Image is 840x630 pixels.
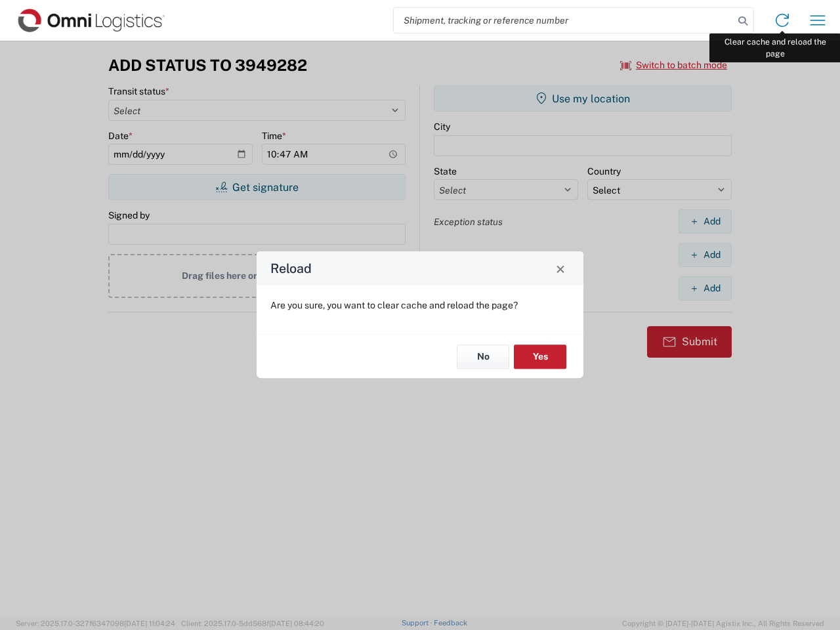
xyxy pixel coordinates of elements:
button: Close [551,259,570,278]
button: No [457,345,509,369]
input: Shipment, tracking or reference number [394,8,734,33]
h4: Reload [270,259,312,278]
p: Are you sure, you want to clear cache and reload the page? [270,299,570,311]
button: Yes [514,345,566,369]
